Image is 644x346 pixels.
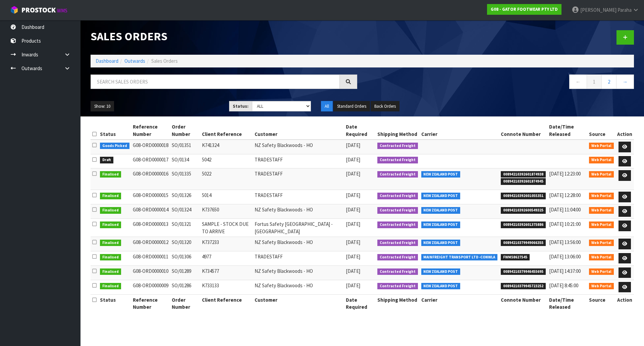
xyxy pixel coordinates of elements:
[131,121,170,140] th: Reference Number
[420,294,499,312] th: Carrier
[253,121,344,140] th: Customer
[131,265,170,280] td: G08-ORD0000010
[501,193,546,199] span: 00894210392601055351
[253,219,344,237] td: Fortus Safety [GEOGRAPHIC_DATA] - [GEOGRAPHIC_DATA]
[601,75,616,89] a: 2
[589,207,614,214] span: Web Portal
[501,221,546,228] span: 00894210392601375886
[371,101,399,112] button: Back Orders
[170,280,200,294] td: SO/01286
[549,170,581,177] span: [DATE] 12:23:00
[253,265,344,280] td: NZ Safety Blackwoods - HO
[333,101,370,112] button: Standard Orders
[170,140,200,154] td: SO/01351
[200,121,253,140] th: Client Reference
[549,268,581,274] span: [DATE] 14:37:00
[501,178,546,185] span: 00894210392601874945
[253,154,344,168] td: TRADESTAFF
[549,192,581,198] span: [DATE] 12:28:00
[100,221,121,228] span: Finalised
[96,58,118,64] a: Dashboard
[549,239,581,245] span: [DATE] 13:56:00
[131,154,170,168] td: G08-ORD0000017
[253,237,344,251] td: NZ Safety Blackwoods - HO
[377,193,418,199] span: Contracted Freight
[131,280,170,294] td: G08-ORD0000009
[200,190,253,204] td: 5014
[377,157,418,163] span: Contracted Freight
[170,154,200,168] td: SO/0134
[421,221,461,228] span: NEW ZEALAND POST
[100,283,121,290] span: Finalised
[580,7,616,13] span: [PERSON_NAME]
[421,193,461,199] span: NEW ZEALAND POST
[547,294,588,312] th: Date/Time Released
[170,190,200,204] td: SO/01326
[200,154,253,168] td: 5042
[421,171,461,178] span: NEW ZEALAND POST
[124,58,145,64] a: Outwards
[377,171,418,178] span: Contracted Freight
[200,219,253,237] td: SAMPLE - STOCK DUE TO ARRIVE
[615,121,634,140] th: Action
[100,268,121,275] span: Finalised
[499,121,547,140] th: Connote Number
[346,170,360,177] span: [DATE]
[253,294,344,312] th: Customer
[501,171,546,178] span: 00894210392601874938
[547,121,588,140] th: Date/Time Released
[549,253,581,260] span: [DATE] 13:06:00
[616,75,634,89] a: →
[346,239,360,245] span: [DATE]
[501,207,546,214] span: 00894210392600549325
[200,237,253,251] td: K737233
[569,75,587,89] a: ←
[367,75,634,91] nav: Page navigation
[91,75,340,89] input: Search sales orders
[346,282,360,289] span: [DATE]
[346,142,360,148] span: [DATE]
[501,240,546,246] span: 00894210379949066355
[170,168,200,190] td: SO/01335
[421,283,461,290] span: NEW ZEALAND POST
[501,268,546,275] span: 00894210379946455695
[587,75,602,89] a: 1
[618,7,632,13] span: Paraha
[377,254,418,261] span: Contracted Freight
[501,283,546,290] span: 00894210379945723252
[589,268,614,275] span: Web Portal
[170,294,200,312] th: Order Number
[170,237,200,251] td: SO/01320
[615,294,634,312] th: Action
[549,282,578,289] span: [DATE] 8:45:00
[253,280,344,294] td: NZ Safety Blackwoods - HO
[233,103,249,109] strong: Status:
[420,121,499,140] th: Carrier
[100,157,113,163] span: Draft
[200,280,253,294] td: K733133
[253,204,344,219] td: NZ Safety Blackwoods - HO
[170,265,200,280] td: SO/01289
[346,221,360,227] span: [DATE]
[170,204,200,219] td: SO/01324
[200,294,253,312] th: Client Reference
[376,121,420,140] th: Shipping Method
[91,101,114,112] button: Show: 10
[100,254,121,261] span: Finalised
[10,6,18,14] img: cube-alt.png
[200,140,253,154] td: K741324
[200,204,253,219] td: K737650
[549,206,581,213] span: [DATE] 11:04:00
[377,283,418,290] span: Contracted Freight
[100,207,121,214] span: Finalised
[344,294,376,312] th: Date Required
[589,240,614,246] span: Web Portal
[346,156,360,163] span: [DATE]
[100,171,121,178] span: Finalised
[253,168,344,190] td: TRADESTAFF
[91,30,357,43] h1: Sales Orders
[131,168,170,190] td: G08-ORD0000016
[421,268,461,275] span: NEW ZEALAND POST
[131,190,170,204] td: G08-ORD0000015
[377,221,418,228] span: Contracted Freight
